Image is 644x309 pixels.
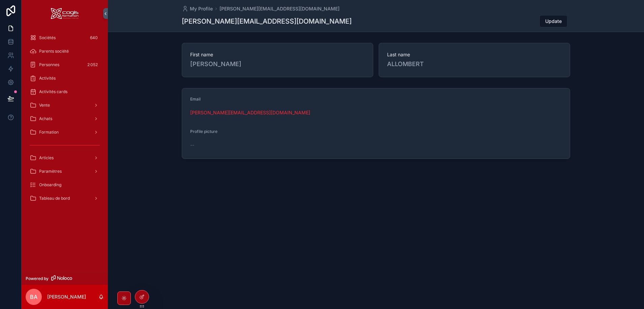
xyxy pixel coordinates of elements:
span: Profile picture [190,129,217,134]
span: Personnes [39,62,59,67]
span: Formation [39,130,59,135]
span: Activités [39,76,56,81]
a: Paramètres [26,165,104,177]
a: Formation [26,126,104,138]
span: BA [30,293,37,301]
div: 2 052 [85,61,100,69]
span: Paramètres [39,169,62,174]
span: Email [190,96,201,102]
span: Vente [39,103,50,108]
span: [PERSON_NAME] [190,59,365,69]
a: Onboarding [26,179,104,191]
a: [PERSON_NAME][EMAIL_ADDRESS][DOMAIN_NAME] [190,109,310,116]
span: Onboarding [39,182,61,188]
a: Sociétés640 [26,32,104,44]
span: Sociétés [39,35,56,40]
div: 640 [88,34,100,42]
a: My Profile [182,5,213,12]
a: Parents société [26,45,104,57]
img: App logo [51,8,79,19]
span: Achats [39,116,52,121]
a: Achats [26,113,104,125]
a: Powered by [22,272,108,285]
span: ALLOMBERT [387,59,562,69]
a: Articles [26,152,104,164]
span: Activités cards [39,89,67,94]
h1: [PERSON_NAME][EMAIL_ADDRESS][DOMAIN_NAME] [182,17,352,26]
span: -- [190,142,194,148]
a: Tableau de bord [26,192,104,204]
a: [PERSON_NAME][EMAIL_ADDRESS][DOMAIN_NAME] [219,5,340,12]
span: First name [190,51,365,58]
span: Parents société [39,49,69,54]
span: Powered by [26,276,49,281]
button: Update [539,15,567,27]
p: [PERSON_NAME] [47,293,86,300]
a: Activités [26,72,104,84]
a: Vente [26,99,104,111]
div: scrollable content [22,27,108,213]
span: Articles [39,155,54,161]
span: Last name [387,51,562,58]
a: Personnes2 052 [26,59,104,71]
a: Activités cards [26,86,104,98]
span: Update [545,18,562,25]
span: My Profile [190,5,213,12]
span: Tableau de bord [39,196,70,201]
